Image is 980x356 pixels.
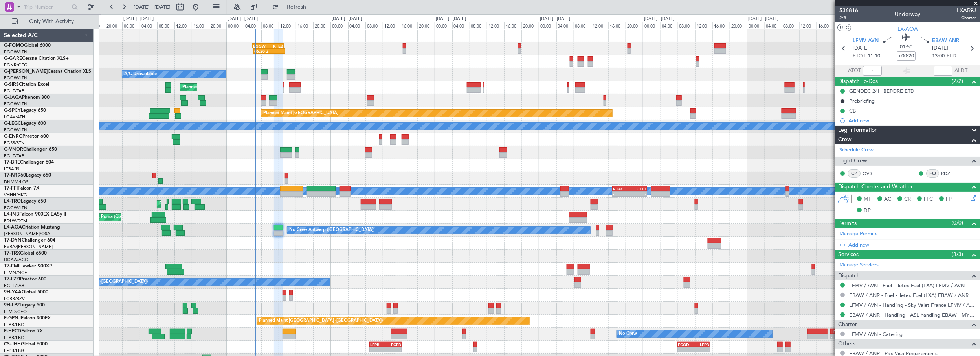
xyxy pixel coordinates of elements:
div: HEGN [831,329,852,334]
span: T7-N1960 [4,173,26,178]
span: [DATE] - [DATE] [134,4,171,11]
span: ETOT [853,52,866,60]
a: G-FOMOGlobal 6000 [4,43,51,48]
span: Dispatch [838,271,860,280]
div: 00:00 [122,22,139,29]
span: LX-AOA [897,25,918,33]
div: [DATE] - [DATE] [644,16,674,22]
span: Others [838,339,855,349]
div: 08:00 [678,22,695,29]
a: EGGW/LTN [4,127,28,133]
a: T7-EMIHawker 900XP [4,264,52,269]
span: DP [864,207,871,215]
div: EGGW [253,44,268,48]
div: KTEB [268,44,283,48]
span: Charter [838,320,857,329]
div: 12:00 [695,22,712,29]
div: 00:00 [539,22,556,29]
div: 08:00 [782,22,799,29]
div: Prebriefing [849,98,875,104]
span: EBAW ANR [932,37,959,45]
a: QVS [863,170,880,177]
a: LFPB/LBG [4,348,24,354]
div: No Crew [619,328,637,340]
span: CS-JHH [4,342,21,347]
div: 00:00 [435,22,452,29]
a: 9H-LPZLegacy 500 [4,303,45,308]
div: 04:00 [140,22,157,29]
a: Manage Permits [839,230,877,238]
span: CR [904,196,911,203]
a: Schedule Crew [839,146,874,154]
a: EGGW/LTN [4,205,28,211]
a: LFPB/LBG [4,322,24,328]
div: 12:00 [279,22,296,29]
span: Flight Crew [838,157,867,166]
div: - [370,347,385,352]
div: A/C Unavailable [124,68,157,80]
div: 04:00 [765,22,782,29]
span: 9H-LPZ [4,303,20,308]
a: EGGW/LTN [4,49,28,55]
span: T7-LZZI [4,277,20,282]
div: 04:00 [661,22,678,29]
span: G-SIRS [4,82,19,87]
div: 16:00 [817,22,834,29]
a: Manage Services [839,261,879,269]
div: - [694,347,709,352]
a: T7-TRXGlobal 6500 [4,251,47,256]
div: [DATE] - [DATE] [228,16,258,22]
div: GENDEC 24H BEFORE ETD [849,88,914,94]
span: MF [864,196,871,203]
div: 08:00 [470,22,487,29]
div: 06:20 Z [254,49,269,53]
div: 00:00 [643,22,660,29]
a: LX-TROLegacy 650 [4,199,46,204]
div: - [831,334,852,339]
span: ELDT [947,52,959,60]
a: LTBA/ISL [4,166,22,172]
div: 20:00 [417,22,435,29]
div: LFPB [370,342,385,347]
div: 12:00 [591,22,608,29]
div: 16:00 [504,22,521,29]
a: DGAA/ACC [4,257,28,263]
span: T7-DYN [4,238,22,243]
span: G-ENRG [4,134,22,139]
div: Underway [895,11,921,19]
span: (2/2) [952,77,963,85]
span: T7-TRX [4,251,20,256]
div: - [678,347,694,352]
span: G-JAGA [4,95,22,100]
div: Planned Maint [GEOGRAPHIC_DATA] [263,107,338,119]
div: 00:00 [747,22,764,29]
span: LX-INB [4,212,19,217]
span: G-SPCY [4,108,21,113]
div: 12:00 [487,22,504,29]
div: - [270,49,284,53]
div: 12:00 [174,22,192,29]
div: CB [849,107,856,114]
input: Trip Number [24,1,69,13]
div: 12:00 [799,22,817,29]
a: LX-AOACitation Mustang [4,225,60,230]
span: G-[PERSON_NAME] [4,69,48,74]
span: LXA59J [957,6,976,15]
span: 13:00 [932,52,945,60]
span: 11:10 [868,52,880,60]
span: 536816 [839,6,858,15]
a: EDLW/DTM [4,218,27,224]
div: Add new [848,242,976,248]
a: G-JAGAPhenom 300 [4,95,50,100]
div: 08:00 [365,22,383,29]
button: Only With Activity [9,15,85,28]
a: EGSS/STN [4,140,25,146]
span: Refresh [280,4,313,10]
span: FFC [924,196,933,203]
a: LFMV / AVN - Handling - Sky Valet France LFMV / AVN **MY HANDLING** [849,302,976,308]
div: - [613,192,629,196]
span: Permits [838,219,857,228]
div: Unplanned Maint Roma (Ciampino) [66,211,136,223]
div: 16:00 [712,22,730,29]
div: 00:00 [226,22,244,29]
